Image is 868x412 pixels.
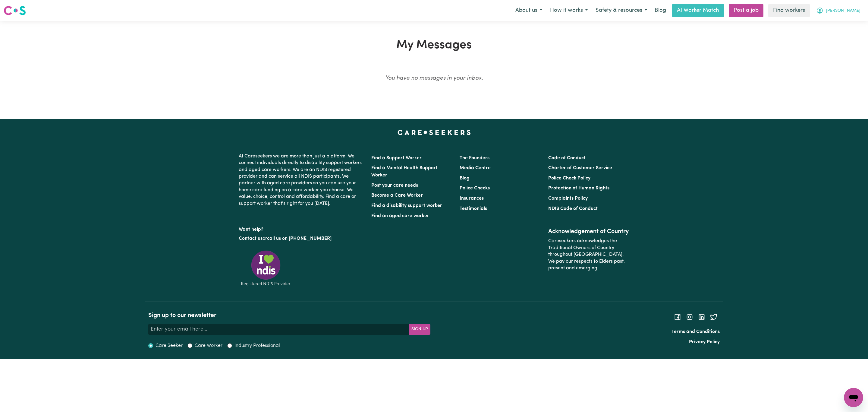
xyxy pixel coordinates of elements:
[460,156,489,160] a: The Founders
[546,4,592,17] button: How it works
[371,214,429,218] a: Find an aged care worker
[4,5,26,16] img: Careseekers logo
[239,249,293,287] img: Registered NDIS provider
[239,151,364,209] p: At Careseekers we are more than just a platform. We connect individuals directly to disability su...
[398,130,471,135] a: Careseekers home page
[156,342,183,349] label: Care Seeker
[148,38,720,52] h1: My Messages
[234,342,280,349] label: Industry Professional
[674,315,681,319] a: Follow Careseekers on Facebook
[267,236,332,241] a: call us on [PHONE_NUMBER]
[548,156,586,160] a: Code of Conduct
[548,186,609,191] a: Protection of Human Rights
[844,388,863,407] iframe: Button to launch messaging window, conversation in progress
[460,166,491,170] a: Media Centre
[4,4,26,17] a: Careseekers logo
[548,196,588,201] a: Complaints Policy
[812,4,864,17] button: My Account
[548,235,629,274] p: Careseekers acknowledges the Traditional Owners of Country throughout [GEOGRAPHIC_DATA]. We pay o...
[148,312,430,319] h2: Sign up to our newsletter
[371,156,422,160] a: Find a Support Worker
[511,4,546,17] button: About us
[548,176,590,181] a: Police Check Policy
[671,329,720,334] a: Terms and Conditions
[385,75,483,81] em: You have no messages in your inbox.
[826,8,860,14] span: [PERSON_NAME]
[729,4,763,17] a: Post a job
[548,228,629,235] h2: Acknowledgement of Country
[710,315,717,319] a: Follow Careseekers on Twitter
[371,203,442,208] a: Find a disability support worker
[768,4,810,17] a: Find workers
[239,236,263,241] a: Contact us
[409,324,430,335] button: Subscribe
[651,4,670,17] a: Blog
[592,4,651,17] button: Safety & resources
[239,224,364,233] p: Want help?
[698,315,705,319] a: Follow Careseekers on LinkedIn
[689,340,720,344] a: Privacy Policy
[371,193,423,198] a: Become a Care Worker
[195,342,222,349] label: Care Worker
[460,206,487,211] a: Testimonials
[548,206,598,211] a: NDIS Code of Conduct
[371,183,418,188] a: Post your care needs
[548,166,612,170] a: Charter of Customer Service
[672,4,724,17] a: AI Worker Match
[460,186,490,191] a: Police Checks
[686,315,693,319] a: Follow Careseekers on Instagram
[239,233,364,244] p: or
[148,324,409,335] input: Enter your email here...
[371,166,438,178] a: Find a Mental Health Support Worker
[460,196,484,201] a: Insurances
[460,176,470,181] a: Blog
